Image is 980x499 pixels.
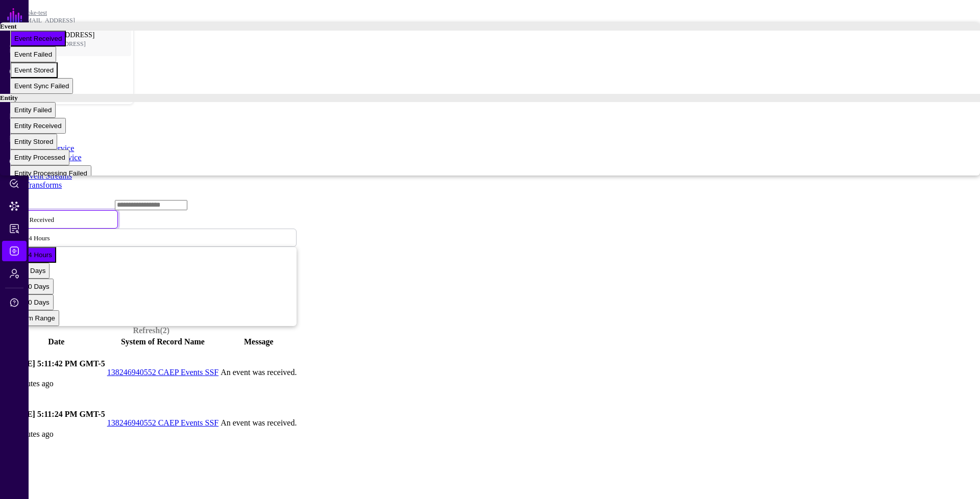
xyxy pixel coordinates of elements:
[220,398,297,447] td: An event was received.
[14,51,52,58] span: Event Failed
[14,106,52,114] span: Entity Failed
[20,9,47,16] a: smoke-test
[107,337,219,347] th: System of Record Name
[8,359,105,368] h4: [DATE] 5:11:42 PM GMT-5
[14,66,54,74] span: Event Stored
[2,173,27,194] a: Policy Lens
[10,134,57,149] button: Entity Stored
[14,82,69,90] span: Event Sync Failed
[10,298,50,306] span: Last 90 Days
[10,118,66,134] button: Entity Received
[9,223,19,234] span: Reports
[2,218,27,239] a: Reports
[6,294,54,310] button: Last 90 Days
[2,196,27,216] a: Data Lens
[24,171,72,180] a: Event Streams
[20,17,134,24] div: [EMAIL_ADDRESS]
[6,310,59,326] button: Custom Range
[10,314,55,322] span: Custom Range
[9,268,19,279] span: Admin
[220,348,297,397] td: An event was received.
[133,326,169,335] a: Refresh (2)
[14,138,53,145] span: Entity Stored
[10,165,91,181] button: Entity Processing Failed
[8,379,105,388] p: 3 minutes ago
[6,247,56,263] button: Last 24 Hours
[10,251,52,259] span: Last 24 Hours
[14,122,62,130] span: Entity Received
[9,297,19,308] span: Support
[10,102,56,118] button: Entity Failed
[10,149,69,165] button: Entity Processed
[10,31,66,46] button: Event Received
[14,154,65,161] span: Entity Processed
[7,337,106,347] th: Date
[10,62,58,78] button: Event Stored
[2,241,27,261] a: Logs
[9,201,19,211] span: Data Lens
[10,78,73,94] button: Event Sync Failed
[6,6,23,29] a: SGNL
[14,35,62,42] span: Event Received
[10,46,56,62] button: Event Failed
[14,169,87,177] span: Entity Processing Failed
[2,263,27,284] a: Admin
[220,337,297,347] th: Message
[8,410,105,419] h4: [DATE] 5:11:24 PM GMT-5
[107,418,219,427] a: 138246940552 CAEP Events SSF
[10,283,50,290] span: Last 30 Days
[12,216,54,223] span: Event Received
[9,246,19,256] span: Logs
[6,279,54,294] button: Last 30 Days
[107,368,219,377] a: 138246940552 CAEP Events SSF
[24,181,62,189] a: Transforms
[8,430,105,439] p: 3 minutes ago
[12,234,50,242] span: Last 24 Hours
[9,179,19,189] span: Policy Lens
